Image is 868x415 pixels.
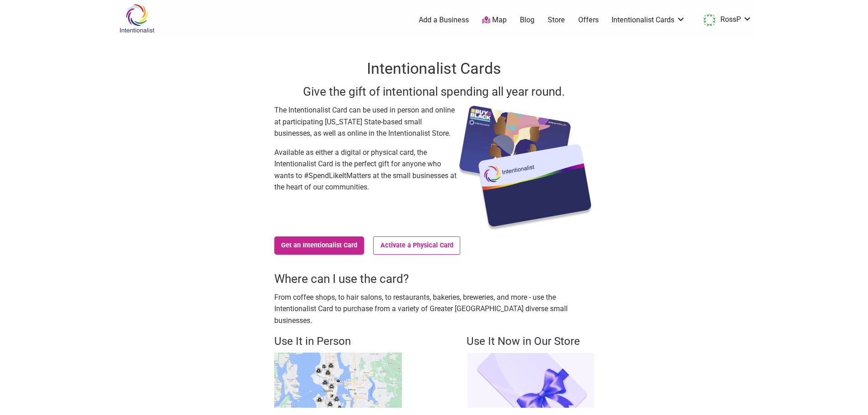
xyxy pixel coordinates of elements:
h3: Where can I use the card? [274,271,594,287]
p: The Intentionalist Card can be used in person and online at participating [US_STATE] State-based ... [274,104,457,139]
h4: Use It Now in Our Store [467,334,594,349]
a: Map [482,15,507,26]
img: Intentionalist [115,4,159,33]
a: RossP [699,12,752,28]
h1: Intentionalist Cards [274,58,594,80]
p: From coffee shops, to hair salons, to restaurants, bakeries, breweries, and more - use the Intent... [274,292,594,327]
p: Available as either a digital or physical card, the Intentionalist Card is the perfect gift for a... [274,147,457,193]
a: Get an Intentionalist Card [274,236,365,255]
img: Intentionalist Card [457,104,594,232]
a: Intentionalist Cards [611,15,685,25]
a: Blog [520,15,534,25]
img: Buy Black map [274,353,402,408]
a: Activate a Physical Card [373,236,460,255]
a: Add a Business [419,15,469,25]
a: Offers [578,15,599,25]
h3: Give the gift of intentional spending all year round. [274,83,594,100]
h4: Use It in Person [274,334,402,349]
img: Intentionalist Store [467,353,594,408]
a: Store [548,15,565,25]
